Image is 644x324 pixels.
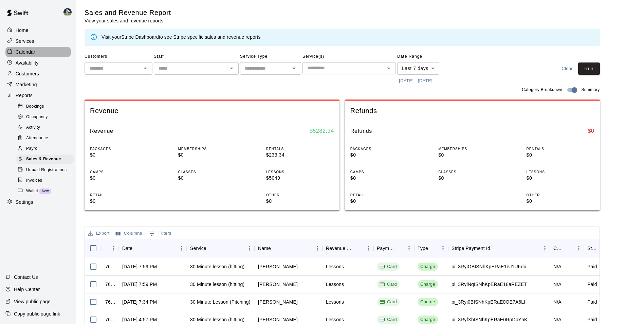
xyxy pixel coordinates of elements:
div: Lessons [326,263,344,270]
button: Export [86,228,111,239]
span: Service(s) [302,51,396,62]
a: WalletNew [16,186,76,196]
div: Customers [5,69,71,79]
div: N/A [553,281,562,288]
a: Unpaid Registrations [16,165,76,175]
p: LESSONS [266,169,334,175]
p: $5049 [266,175,334,182]
p: Calendar [16,49,35,55]
span: Staff [154,51,239,62]
div: Visit your to see Stripe specific sales and revenue reports [102,34,261,41]
div: Coupon [553,239,564,258]
div: Name [255,239,323,258]
button: Menu [244,243,255,253]
p: $0 [438,175,506,182]
span: Customers [85,51,152,62]
p: View your sales and revenue reports [85,17,171,24]
button: Open [227,64,236,73]
div: Charge [420,264,435,270]
div: Aug 21, 2025, 7:59 PM [122,263,157,270]
div: 30 Minute lesson (hitting) [190,263,244,270]
div: Payment Method [373,239,414,258]
button: Sort [132,244,142,253]
div: pi_3RyfXhISNhKpERaE0RpDpYhK [452,316,528,323]
p: Settings [16,199,33,205]
p: $0 [90,198,158,205]
button: Select columns [114,228,144,239]
h5: Sales and Revenue Report [85,8,171,17]
a: Reports [5,90,71,101]
div: Date [119,239,187,258]
div: Paid [587,263,597,270]
button: Show filters [147,228,173,239]
p: $0 [90,175,158,182]
div: Status [587,239,598,258]
div: 30 Minute lesson (hitting) [190,281,244,288]
a: Marketing [5,79,71,90]
div: 769053 [105,299,115,305]
div: Paid [587,281,597,288]
div: Chad Bell [62,5,76,19]
div: Stripe Payment Id [452,239,490,258]
div: Paid [587,316,597,323]
p: $0 [350,198,418,205]
button: Clear [556,62,578,75]
p: Services [16,38,34,44]
div: N/A [553,316,562,323]
p: MEMBERSHIPS [438,146,506,151]
div: Thomas Eichmann [258,263,298,270]
button: Open [141,64,150,73]
span: New [39,189,51,193]
button: Menu [574,243,584,253]
button: Sort [271,244,280,253]
p: Reports [16,92,33,99]
p: CAMPS [350,169,418,175]
div: Lessons [326,299,344,305]
p: $0 [527,175,594,182]
div: Last 7 days [397,62,439,75]
div: Type [418,239,428,258]
h6: Revenue [90,127,113,136]
span: Payroll [26,145,39,152]
p: PACKAGES [90,146,158,151]
div: Availability [5,58,71,68]
div: 769110 [105,281,115,288]
div: Payroll [16,144,74,154]
a: Activity [16,123,76,133]
div: Type [414,239,448,258]
p: $0 [527,198,594,205]
button: Menu [540,243,550,253]
div: Unpaid Registrations [16,165,74,175]
div: Settings [5,197,71,208]
p: RENTALS [527,146,594,151]
span: Service Type [240,51,301,62]
a: Calendar [5,47,71,57]
p: CLASSES [438,169,506,175]
div: Coupon [550,239,584,258]
a: Stripe Dashboard [121,34,159,40]
span: Invoices [26,177,42,184]
div: Charge [420,281,435,288]
p: RETAIL [90,193,158,198]
div: Lessons [326,316,344,323]
p: $0 [350,151,418,159]
p: CLASSES [178,169,246,175]
div: Thomas Eichmann [258,281,298,288]
a: Sales & Revenue [16,154,76,165]
p: OTHER [266,193,334,198]
div: Occupancy [16,112,74,122]
button: Sort [428,244,438,253]
button: Menu [404,243,414,253]
button: Menu [312,243,323,253]
p: RETAIL [350,193,418,198]
button: Sort [354,244,363,253]
p: CAMPS [90,169,158,175]
a: Attendance [16,133,76,144]
button: Open [289,64,299,73]
button: Sort [564,244,574,253]
span: Activity [26,124,40,131]
a: Payroll [16,144,76,154]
